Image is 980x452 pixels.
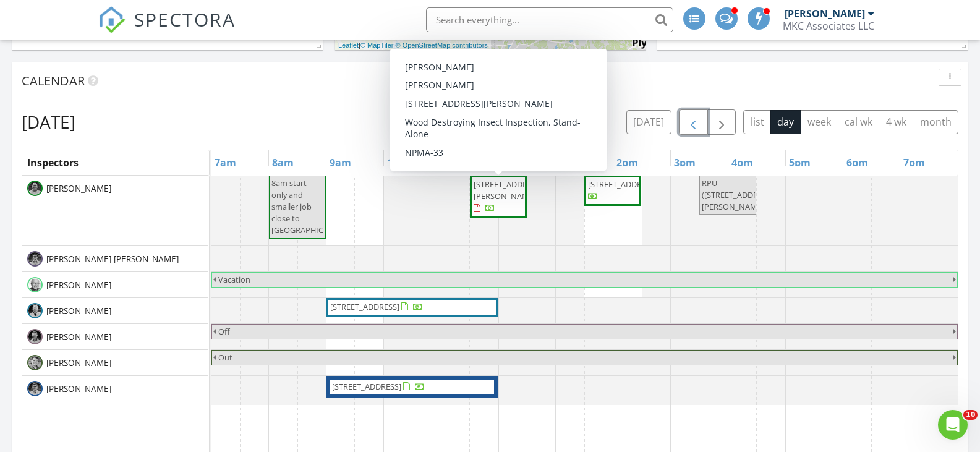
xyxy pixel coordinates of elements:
span: [PERSON_NAME] [44,182,114,195]
div: MKC Associates LLC [783,20,874,32]
button: Previous day [679,109,708,135]
span: [PERSON_NAME] [44,279,114,291]
button: list [743,110,771,134]
button: month [913,110,958,134]
span: [PERSON_NAME] [44,383,114,395]
span: [STREET_ADDRESS] [588,179,657,190]
a: 7pm [900,153,928,173]
h2: [DATE] [22,109,75,134]
a: 8am [269,153,297,173]
img: tom_head_bw.jpg [27,181,43,196]
span: 8am start only and smaller job close to [GEOGRAPHIC_DATA] [271,177,349,236]
span: SPECTORA [134,6,236,32]
a: 9am [326,153,354,173]
button: [DATE] [626,110,671,134]
span: [PERSON_NAME] [44,305,114,317]
button: day [770,110,801,134]
span: [PERSON_NAME] [PERSON_NAME] [44,253,181,265]
img: The Best Home Inspection Software - Spectora [98,6,126,33]
button: week [801,110,838,134]
span: [STREET_ADDRESS] [332,381,401,392]
a: SPECTORA [98,17,236,43]
span: [STREET_ADDRESS][PERSON_NAME] [474,179,543,202]
a: 6pm [843,153,871,173]
a: 4pm [728,153,756,173]
span: [PERSON_NAME] [44,331,114,343]
span: [STREET_ADDRESS] [330,301,399,312]
a: 1pm [556,153,584,173]
span: Inspectors [27,156,79,169]
img: jack_head_bw.jpg [27,329,43,344]
a: 7am [211,153,239,173]
a: © MapTiler [360,41,394,49]
button: cal wk [838,110,880,134]
div: [PERSON_NAME] [785,7,865,20]
img: patrick_geddes_home_inspector.jpg [27,355,43,370]
a: Leaflet [338,41,359,49]
img: rob_head_bw.jpg [27,303,43,318]
span: Calendar [22,72,85,89]
a: © OpenStreetMap contributors [396,41,488,49]
span: RPU ([STREET_ADDRESS][PERSON_NAME]) [702,177,773,212]
a: 2pm [613,153,641,173]
span: [PERSON_NAME] [44,357,114,369]
iframe: Intercom live chat [938,410,968,440]
a: 12pm [499,153,532,173]
span: Out [218,352,232,363]
button: Next day [707,109,736,135]
input: Search everything... [426,7,673,32]
a: 5pm [786,153,814,173]
div: | [335,40,491,51]
img: morgan_head_bw.jpg [27,381,43,396]
a: 10am [384,153,417,173]
img: jack_mason_home_inspector.jpg [27,277,43,292]
img: miner_head_bw.jpg [27,251,43,267]
a: 11am [441,153,475,173]
span: Off [218,326,230,337]
a: 3pm [671,153,699,173]
span: Vacation [218,274,250,285]
span: 10 [963,410,978,420]
button: 4 wk [879,110,913,134]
